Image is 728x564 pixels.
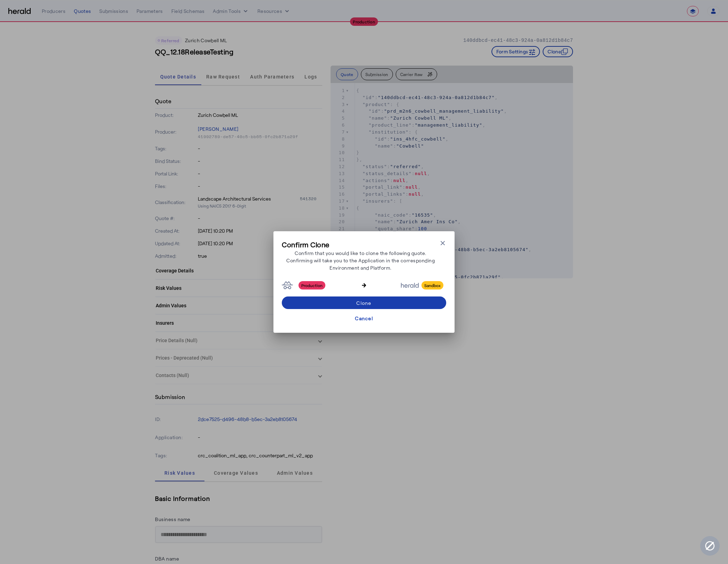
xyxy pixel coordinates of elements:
div: Cancel [355,315,373,322]
div: Clone [356,299,371,307]
span: Production [299,281,325,289]
h3: Confirm Clone [282,240,439,249]
button: Cancel [282,312,446,324]
p: Confirm that you would like to clone the following quote. Confirming will take you to the Applica... [282,249,439,271]
button: Clone [282,296,446,309]
span: Sandbox [421,281,443,289]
